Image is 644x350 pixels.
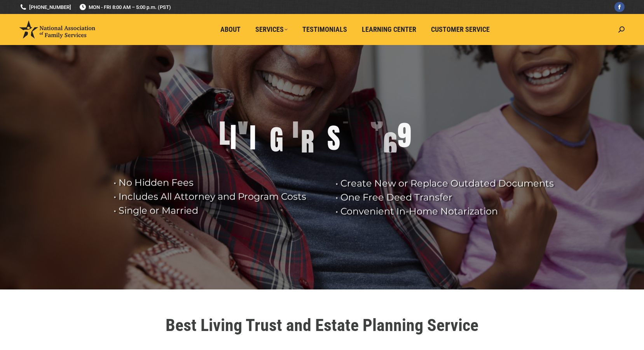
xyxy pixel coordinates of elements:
[356,22,422,37] a: Learning Center
[370,102,383,133] div: $
[297,22,353,37] a: Testimonials
[215,22,246,37] a: About
[255,25,288,34] span: Services
[250,122,256,153] div: I
[327,123,340,154] div: S
[383,129,397,160] div: 6
[302,25,347,34] span: Testimonials
[270,124,283,155] div: G
[431,25,490,34] span: Customer Service
[19,3,71,11] a: [PHONE_NUMBER]
[236,107,250,138] div: V
[614,2,625,12] a: Facebook page opens in new window
[290,111,301,142] div: T
[220,25,241,34] span: About
[426,22,495,37] a: Customer Service
[230,122,236,153] div: I
[19,21,95,38] img: National Association of Family Services
[79,3,171,11] span: MON - FRI 8:00 AM – 5:00 p.m. (PST)
[340,96,351,127] div: T
[335,177,561,218] rs-layer: • Create New or Replace Outdated Documents • One Free Deed Transfer • Convenient In-Home Notariza...
[362,25,416,34] span: Learning Center
[105,317,540,334] h1: Best Living Trust and Estate Planning Service
[113,176,326,218] rs-layer: • No Hidden Fees • Includes All Attorney and Program Costs • Single or Married
[397,120,411,151] div: 9
[219,118,230,149] div: L
[301,127,314,158] div: R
